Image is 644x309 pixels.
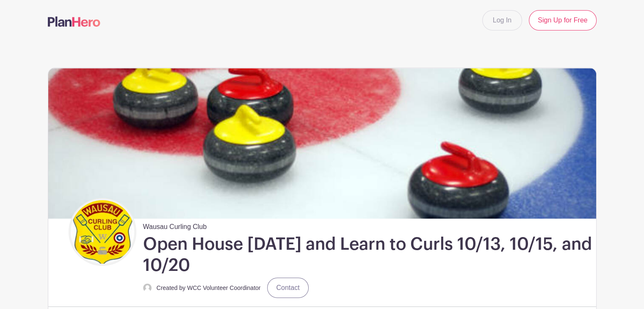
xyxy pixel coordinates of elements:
[482,10,522,30] a: Log In
[48,68,596,218] img: curling%20house%20with%20rocks.jpg
[267,278,308,298] a: Contact
[143,218,207,232] span: Wausau Curling Club
[529,10,596,30] a: Sign Up for Free
[71,200,134,264] img: WCC%20logo.png
[143,284,152,292] img: default-ce2991bfa6775e67f084385cd625a349d9dcbb7a52a09fb2fda1e96e2d18dcdb.png
[48,17,100,27] img: logo-507f7623f17ff9eddc593b1ce0a138ce2505c220e1c5a4e2b4648c50719b7d32.svg
[157,284,261,291] small: Created by WCC Volunteer Coordinator
[143,234,593,276] h1: Open House [DATE] and Learn to Curls 10/13, 10/15, and 10/20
